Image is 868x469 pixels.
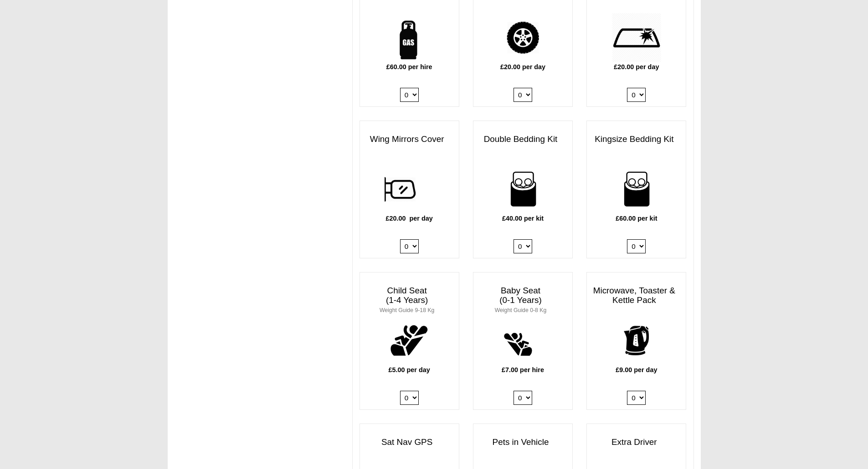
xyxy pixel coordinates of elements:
h3: Baby Seat (0-1 Years) [473,282,572,319]
b: £20.00 per day [386,215,433,222]
b: £7.00 per hire [502,366,544,373]
h3: Extra Driver [587,433,686,452]
img: tyre.png [498,13,548,62]
h3: Pets in Vehicle [473,433,572,452]
img: bedding-for-two.png [498,164,548,214]
img: bedding-for-two.png [611,164,661,214]
b: £40.00 per kit [502,215,544,222]
h3: Wing Mirrors Cover [360,130,459,149]
small: Weight Guide 9-18 Kg [380,307,434,313]
b: £60.00 per kit [616,215,657,222]
b: £9.00 per day [616,366,657,373]
img: kettle.png [611,316,661,365]
h3: Kingsize Bedding Kit [587,130,686,149]
img: child.png [385,316,434,365]
b: £20.00 per day [500,63,545,71]
b: £60.00 per hire [386,63,432,71]
img: windscreen.png [611,13,661,62]
img: gas-bottle.png [385,13,434,62]
h3: Microwave, Toaster & Kettle Pack [587,282,686,310]
h3: Sat Nav GPS [360,433,459,452]
h3: Double Bedding Kit [473,130,572,149]
img: baby.png [498,316,548,365]
b: £5.00 per day [389,366,430,373]
img: wing.png [385,164,434,214]
h3: Child Seat (1-4 Years) [360,282,459,319]
small: Weight Guide 0-8 Kg [495,307,547,313]
b: £20.00 per day [614,63,659,71]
